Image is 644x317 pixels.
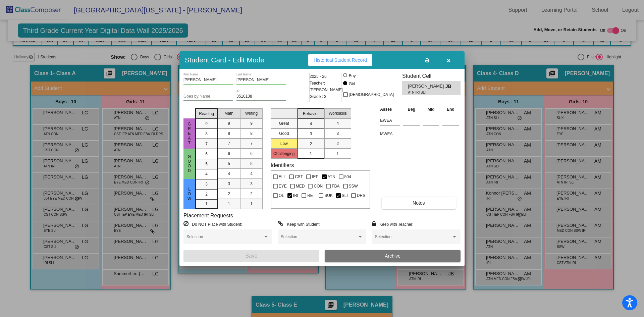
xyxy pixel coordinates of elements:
span: 3 [205,181,208,187]
span: 9 [228,120,230,126]
span: IRI [293,192,298,200]
span: 5 [205,161,208,167]
span: RET [307,192,315,200]
span: 6 [205,151,208,157]
h3: Student Card - Edit Mode [185,56,264,64]
span: 3 [336,130,339,137]
span: Teacher: [PERSON_NAME] [310,80,343,93]
span: 8 [205,131,208,137]
span: JB [445,83,455,90]
span: Archive [385,253,400,259]
span: CON [314,182,323,190]
label: = Keep with Student: [278,221,321,227]
th: Asses [378,106,401,113]
span: 2025 - 26 [310,73,327,80]
span: Good [186,154,193,173]
span: 7 [228,141,230,147]
label: Placement Requests [183,212,233,219]
span: Historical Student Record [314,57,367,63]
span: 9 [205,121,208,127]
span: SUK [324,192,333,200]
span: 4 [228,171,230,177]
label: = Keep with Teacher: [372,221,414,227]
span: 2 [228,191,230,197]
span: Math [224,110,233,116]
h3: Student Cell [402,73,461,79]
span: ATN IRI SLI [408,90,440,95]
th: End [441,106,461,113]
span: Grade : 3 [310,93,326,100]
label: = Do NOT Place with Student: [183,221,242,227]
span: OL [279,192,284,200]
span: Reading [199,111,214,117]
span: IEP [312,173,318,181]
span: 2 [310,141,312,147]
span: Writing [245,110,258,116]
span: 2 [336,141,339,147]
span: FBA [332,182,339,190]
th: Beg [401,106,421,113]
span: 3 [310,131,312,137]
span: 504 [344,173,351,181]
span: [DEMOGRAPHIC_DATA] [349,91,394,99]
span: SLI [342,192,348,200]
span: Low [186,187,193,201]
span: 4 [205,171,208,177]
span: 1 [228,201,230,207]
span: Save [245,253,257,259]
span: 1 [310,151,312,157]
span: 3 [250,181,253,187]
span: 8 [250,130,253,137]
span: 4 [250,171,253,177]
span: SSW [349,182,358,190]
span: ATN [328,173,335,181]
span: 1 [336,151,339,157]
span: 7 [205,141,208,147]
span: CST [295,173,303,181]
button: Archive [325,250,461,262]
span: 2 [250,191,253,197]
span: 8 [228,130,230,137]
span: ELL [279,173,286,181]
span: 4 [336,120,339,126]
span: Workskills [329,110,347,116]
input: assessment [380,129,400,139]
span: 1 [250,201,253,207]
span: MED [296,182,305,190]
span: 7 [250,141,253,147]
div: Girl [348,81,355,87]
span: 9 [250,120,253,126]
span: 6 [250,151,253,157]
th: Mid [421,106,441,113]
span: [PERSON_NAME] [408,83,445,90]
input: assessment [380,115,400,125]
button: Save [183,250,319,262]
input: goes by name [183,94,233,99]
span: 1 [205,201,208,207]
div: Boy [348,73,356,79]
span: 5 [228,161,230,167]
button: Historical Student Record [308,54,372,66]
span: Behavior [303,111,319,117]
label: Identifiers [271,162,294,168]
span: 4 [310,121,312,127]
span: 2 [205,191,208,197]
span: Notes [413,200,425,206]
span: 5 [250,161,253,167]
span: DRS [357,192,365,200]
span: 3 [228,181,230,187]
button: Notes [382,197,455,209]
span: EYE [279,182,287,190]
input: Enter ID [236,94,286,99]
span: 6 [228,151,230,157]
span: Great [186,122,193,145]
